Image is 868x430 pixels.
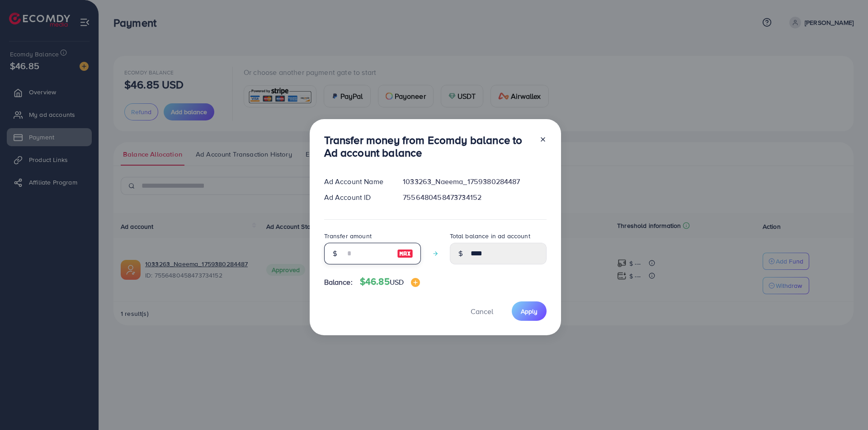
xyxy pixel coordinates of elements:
[397,248,413,259] img: image
[317,192,396,203] div: Ad Account ID
[390,277,404,287] span: USD
[324,277,353,287] span: Balance:
[459,301,505,321] button: Cancel
[830,389,861,423] iframe: Chat
[396,192,553,203] div: 7556480458473734152
[360,276,420,287] h4: $46.85
[450,231,530,240] label: Total balance in ad account
[471,306,493,316] span: Cancel
[521,307,538,316] span: Apply
[512,301,547,321] button: Apply
[324,134,532,160] h3: Transfer money from Ecomdy balance to Ad account balance
[396,176,553,187] div: 1033263_Naeema_1759380284487
[411,278,420,287] img: image
[317,176,396,187] div: Ad Account Name
[324,231,372,240] label: Transfer amount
